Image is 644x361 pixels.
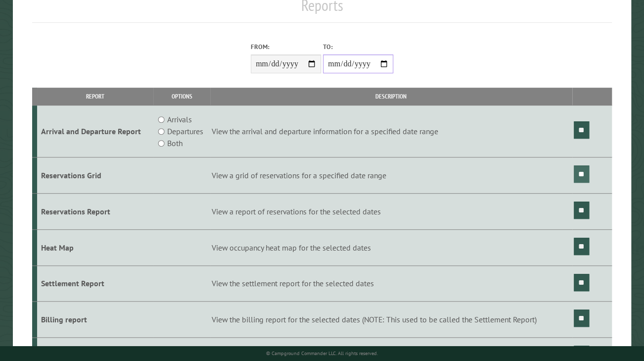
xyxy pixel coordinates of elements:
[210,193,572,229] td: View a report of reservations for the selected dates
[153,88,210,105] th: Options
[210,105,572,157] td: View the arrival and departure information for a specified date range
[167,125,203,137] label: Departures
[167,137,183,149] label: Both
[37,302,153,338] td: Billing report
[37,157,153,194] td: Reservations Grid
[210,88,572,105] th: Description
[37,88,153,105] th: Report
[37,265,153,302] td: Settlement Report
[167,113,192,125] label: Arrivals
[37,229,153,265] td: Heat Map
[323,42,393,52] label: To:
[210,265,572,302] td: View the settlement report for the selected dates
[210,157,572,194] td: View a grid of reservations for a specified date range
[37,105,153,157] td: Arrival and Departure Report
[210,302,572,338] td: View the billing report for the selected dates (NOTE: This used to be called the Settlement Report)
[37,193,153,229] td: Reservations Report
[266,350,378,357] small: © Campground Commander LLC. All rights reserved.
[210,229,572,265] td: View occupancy heat map for the selected dates
[251,42,321,52] label: From:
